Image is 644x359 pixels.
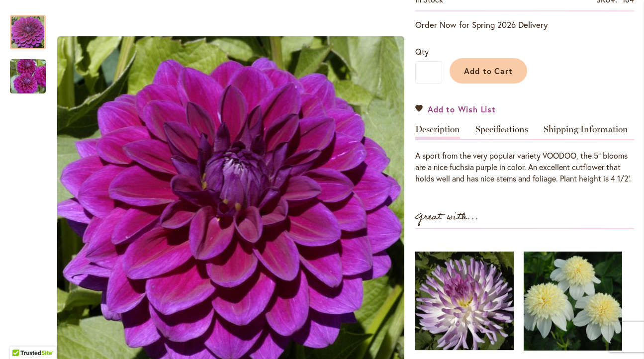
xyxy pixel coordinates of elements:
[415,150,634,184] div: A sport from the very popular variety VOODOO, the 5" blooms are a nice fuchsia purple in color. A...
[475,125,528,139] a: Specifications
[7,324,35,352] iframe: Launch Accessibility Center
[428,103,496,115] span: Add to Wish List
[415,19,634,31] p: Order Now for Spring 2026 Delivery
[415,103,496,115] a: Add to Wish List
[415,125,460,139] a: Description
[10,49,46,93] div: TABOO
[415,209,479,225] strong: Great with...
[415,125,634,184] div: Detailed Product Info
[464,66,513,76] span: Add to Cart
[450,58,527,84] button: Add to Cart
[544,125,628,139] a: Shipping Information
[415,46,429,57] span: Qty
[10,5,56,49] div: TABOO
